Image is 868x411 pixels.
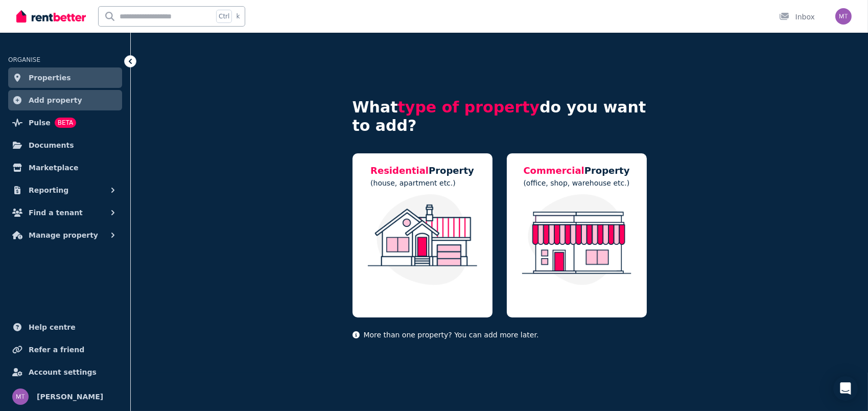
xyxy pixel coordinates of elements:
span: Help centre [29,321,76,333]
span: Residential [370,165,429,176]
a: Account settings [8,362,122,382]
h5: Property [370,164,474,178]
img: Michael Travis [835,8,852,25]
div: Inbox [779,12,815,22]
p: More than one property? You can add more later. [353,330,647,340]
span: Add property [29,94,82,106]
span: Documents [29,139,74,151]
span: k [236,12,240,20]
div: Open Intercom Messenger [833,376,858,401]
span: Ctrl [216,10,232,23]
a: Marketplace [8,157,122,178]
h5: Property [523,164,629,178]
span: Marketplace [29,162,78,174]
a: Refer a friend [8,339,122,360]
a: PulseBETA [8,112,122,133]
img: Residential Property [363,194,482,285]
h4: What do you want to add? [353,98,647,135]
button: Manage property [8,225,122,245]
a: Add property [8,90,122,110]
span: Find a tenant [29,207,83,219]
span: Refer a friend [29,344,84,356]
span: Account settings [29,366,97,378]
img: Michael Travis [12,389,29,405]
img: Commercial Property [517,194,637,285]
span: ORGANISE [8,56,40,63]
button: Reporting [8,180,122,200]
a: Documents [8,135,122,155]
a: Properties [8,67,122,88]
p: (office, shop, warehouse etc.) [523,178,629,188]
img: RentBetter [16,9,86,24]
span: Pulse [29,117,51,129]
button: Find a tenant [8,202,122,223]
span: type of property [398,98,540,116]
span: Reporting [29,184,68,196]
span: Commercial [523,165,584,176]
span: Manage property [29,229,98,241]
span: Properties [29,72,71,84]
span: [PERSON_NAME] [37,391,103,403]
a: Help centre [8,317,122,337]
span: BETA [55,118,76,128]
p: (house, apartment etc.) [370,178,474,188]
